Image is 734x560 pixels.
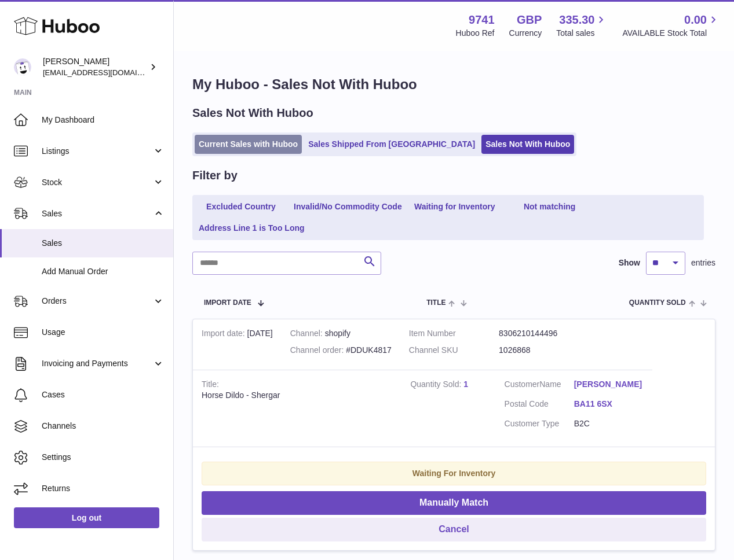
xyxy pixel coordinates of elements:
strong: Quantity Sold [410,380,463,392]
span: Import date [204,299,251,307]
span: Usage [42,327,165,338]
a: BA11 6SX [574,399,644,410]
span: Channels [42,421,165,432]
a: [PERSON_NAME] [574,379,644,390]
span: Add Manual Order [42,266,165,277]
a: 335.30 Total sales [556,12,608,39]
a: Current Sales with Huboo [195,135,302,154]
strong: Waiting For Inventory [412,469,495,478]
div: shopify [290,328,392,339]
span: Customer [505,380,540,389]
span: Invoicing and Payments [42,358,152,369]
dt: Name [505,379,574,393]
span: Listings [42,146,152,157]
dd: 1026868 [499,345,589,356]
div: Horse Dildo - Shergar [202,390,393,401]
span: Cases [42,389,165,400]
strong: Channel [290,329,325,341]
span: Sales [42,238,165,249]
span: Settings [42,452,165,463]
span: Total sales [556,28,608,39]
a: 0.00 AVAILABLE Stock Total [622,12,720,39]
button: Cancel [202,518,706,541]
span: 0.00 [684,12,707,28]
h2: Filter by [192,168,238,183]
strong: Title [202,380,219,392]
strong: GBP [517,12,542,28]
div: #DDUK4817 [290,345,392,356]
span: Stock [42,177,152,188]
strong: Import date [202,329,247,341]
dt: Postal Code [505,399,574,412]
td: [DATE] [193,319,282,370]
dt: Channel SKU [409,345,499,356]
label: Show [619,257,640,268]
span: Orders [42,296,152,307]
a: Address Line 1 is Too Long [195,219,309,238]
strong: 9741 [469,12,495,28]
span: entries [691,257,715,268]
a: Not matching [503,197,596,216]
button: Manually Match [202,491,706,515]
img: ajcmarketingltd@gmail.com [14,58,31,76]
span: 335.30 [559,12,594,28]
span: Sales [42,208,152,219]
a: 1 [463,380,468,389]
a: Waiting for Inventory [408,197,501,216]
span: Quantity Sold [629,299,686,307]
span: Returns [42,483,165,494]
dd: B2C [574,418,644,429]
a: Excluded Country [195,197,287,216]
h2: Sales Not With Huboo [192,105,313,121]
span: My Dashboard [42,115,165,126]
dt: Item Number [409,328,499,339]
dd: 8306210144496 [499,328,589,339]
dt: Customer Type [505,418,574,429]
span: [EMAIL_ADDRESS][DOMAIN_NAME] [43,68,170,77]
a: Invalid/No Commodity Code [290,197,406,216]
div: Currency [509,28,542,39]
a: Log out [14,507,159,528]
div: Huboo Ref [456,28,495,39]
div: [PERSON_NAME] [43,56,147,78]
span: Title [426,299,445,307]
strong: Channel order [290,345,346,358]
a: Sales Shipped From [GEOGRAPHIC_DATA] [304,135,479,154]
span: AVAILABLE Stock Total [622,28,720,39]
h1: My Huboo - Sales Not With Huboo [192,75,715,94]
a: Sales Not With Huboo [481,135,574,154]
